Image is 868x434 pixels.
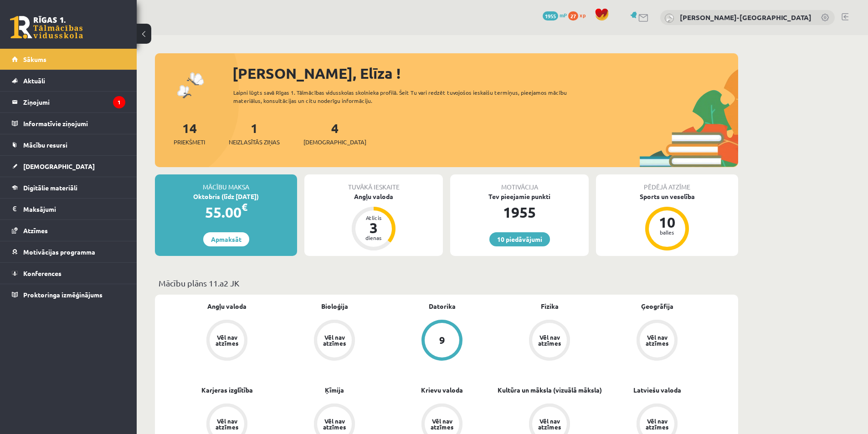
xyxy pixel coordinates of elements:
[10,16,83,39] a: Rīgas 1. Tālmācības vidusskola
[233,88,583,105] div: Laipni lūgts savā Rīgas 1. Tālmācības vidusskolas skolnieka profilā. Šeit Tu vari redzēt tuvojošo...
[644,418,670,430] div: Vēl nav atzīmes
[537,334,562,346] div: Vēl nav atzīmes
[450,192,589,201] div: Tev pieejamie punkti
[489,232,550,246] a: 10 piedāvājumi
[12,177,125,198] a: Digitālie materiāli
[229,138,280,147] span: Neizlasītās ziņas
[12,220,125,241] a: Atzīmes
[155,174,297,192] div: Mācību maksa
[568,11,590,19] a: 27 xp
[325,385,344,395] a: Ķīmija
[174,120,205,147] a: 14Priekšmeti
[23,226,48,235] span: Atzīmes
[421,385,463,395] a: Krievu valoda
[596,192,738,201] div: Sports un veselība
[241,200,247,214] span: €
[322,334,347,346] div: Vēl nav atzīmes
[644,334,670,346] div: Vēl nav atzīmes
[641,301,673,311] a: Ģeogrāfija
[303,120,366,147] a: 4[DEMOGRAPHIC_DATA]
[360,220,387,235] div: 3
[360,215,387,220] div: Atlicis
[23,77,45,85] span: Aktuāli
[23,248,95,256] span: Motivācijas programma
[541,301,559,311] a: Fizika
[388,320,496,363] a: 9
[12,113,125,134] a: Informatīvie ziņojumi
[12,156,125,177] a: [DEMOGRAPHIC_DATA]
[155,201,297,223] div: 55.00
[23,55,46,63] span: Sākums
[360,235,387,240] div: dienas
[23,184,77,192] span: Digitālie materiāli
[568,11,578,20] span: 27
[665,14,674,23] img: Elīza Vintere-Dutka
[12,134,125,155] a: Mācību resursi
[680,13,812,22] a: [PERSON_NAME]-[GEOGRAPHIC_DATA]
[12,199,125,220] a: Maksājumi
[207,301,247,311] a: Angļu valoda
[203,232,249,246] a: Apmaksāt
[653,230,681,235] div: balles
[496,320,603,363] a: Vēl nav atzīmes
[281,320,388,363] a: Vēl nav atzīmes
[653,215,681,230] div: 10
[498,385,602,395] a: Kultūra un māksla (vizuālā māksla)
[633,385,681,395] a: Latviešu valoda
[560,11,567,19] span: mP
[303,138,366,147] span: [DEMOGRAPHIC_DATA]
[23,291,103,299] span: Proktoringa izmēģinājums
[173,320,281,363] a: Vēl nav atzīmes
[23,269,62,277] span: Konferences
[439,335,445,345] div: 9
[23,92,125,112] legend: Ziņojumi
[201,385,253,395] a: Karjeras izglītība
[322,418,347,430] div: Vēl nav atzīmes
[23,199,125,220] legend: Maksājumi
[321,301,348,311] a: Bioloģija
[429,418,455,430] div: Vēl nav atzīmes
[12,92,125,112] a: Ziņojumi1
[450,201,589,223] div: 1955
[12,70,125,91] a: Aktuāli
[214,334,240,346] div: Vēl nav atzīmes
[304,192,443,252] a: Angļu valoda Atlicis 3 dienas
[155,192,297,201] div: Oktobris (līdz [DATE])
[159,277,734,289] p: Mācību plāns 11.a2 JK
[23,141,67,149] span: Mācību resursi
[12,284,125,305] a: Proktoringa izmēģinājums
[232,62,738,84] div: [PERSON_NAME], Elīza !
[603,320,711,363] a: Vēl nav atzīmes
[429,301,456,311] a: Datorika
[229,120,280,147] a: 1Neizlasītās ziņas
[23,162,95,170] span: [DEMOGRAPHIC_DATA]
[12,241,125,262] a: Motivācijas programma
[450,174,589,192] div: Motivācija
[113,96,125,108] i: 1
[174,138,205,147] span: Priekšmeti
[596,174,738,192] div: Pēdējā atzīme
[214,418,240,430] div: Vēl nav atzīmes
[596,192,738,252] a: Sports un veselība 10 balles
[537,418,562,430] div: Vēl nav atzīmes
[304,192,443,201] div: Angļu valoda
[543,11,558,20] span: 1955
[580,11,586,19] span: xp
[12,263,125,284] a: Konferences
[304,174,443,192] div: Tuvākā ieskaite
[543,11,567,19] a: 1955 mP
[23,113,125,134] legend: Informatīvie ziņojumi
[12,49,125,70] a: Sākums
